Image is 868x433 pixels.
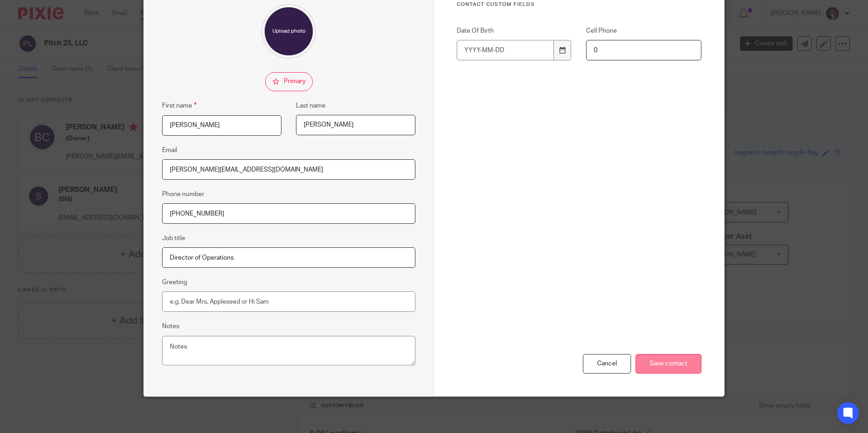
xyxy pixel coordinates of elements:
[162,278,187,287] label: Greeting
[162,322,179,331] label: Notes
[162,190,204,199] label: Phone number
[162,100,197,111] label: First name
[457,26,572,35] label: Date Of Birth
[162,234,185,243] label: Job title
[583,354,631,374] div: Cancel
[457,1,701,8] h3: Contact Custom fields
[162,146,177,155] label: Email
[296,101,325,110] label: Last name
[457,40,554,60] input: YYYY-MM-DD
[586,26,701,35] label: Cell Phone
[636,354,701,374] input: Save contact
[162,291,415,312] input: e.g. Dear Mrs. Appleseed or Hi Sam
